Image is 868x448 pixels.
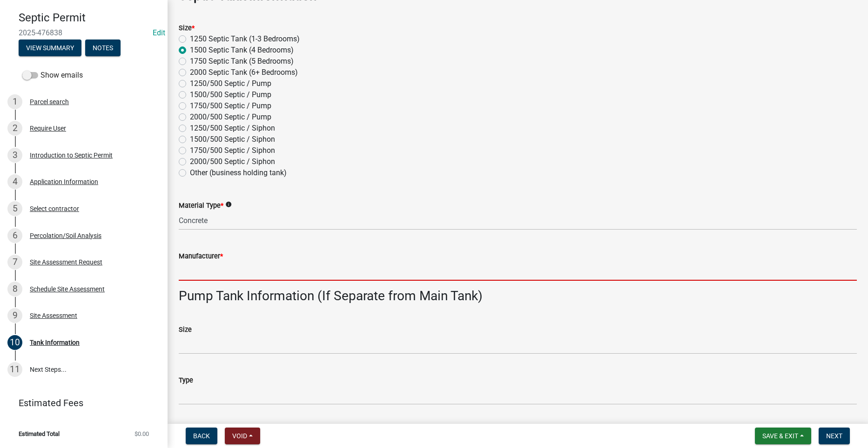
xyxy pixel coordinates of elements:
div: Require User [30,125,66,132]
div: 8 [7,282,22,296]
label: Type [179,377,193,384]
label: Other (business holding tank) [190,167,287,178]
div: 10 [7,335,22,350]
div: Parcel search [30,99,69,105]
div: Select contractor [30,205,79,212]
span: Void [232,432,247,440]
label: 1250 Septic Tank (1-3 Bedrooms) [190,33,300,45]
div: 4 [7,174,22,189]
wm-modal-confirm: Notes [85,45,121,52]
div: Application Information [30,178,98,185]
div: Site Assessment [30,312,77,319]
h4: Septic Permit [19,11,160,25]
h3: Pump Tank Information (If Separate from Main Tank) [179,288,857,304]
button: View Summary [19,40,81,56]
button: Back [186,428,217,444]
div: 7 [7,255,22,270]
label: 2000 Septic Tank (6+ Bedrooms) [190,67,298,78]
div: 11 [7,362,22,377]
label: Size [179,327,192,333]
label: Material Type [179,203,223,209]
div: Percolation/Soil Analysis [30,232,101,239]
label: Show emails [22,70,83,81]
a: Estimated Fees [7,394,153,412]
div: 6 [7,228,22,243]
button: Save & Exit [755,428,811,444]
label: 1250/500 Septic / Pump [190,78,271,89]
button: Notes [85,40,121,56]
i: info [225,201,232,208]
div: 1 [7,94,22,109]
label: 1500/500 Septic / Siphon [190,134,275,145]
label: 1500 Septic Tank (4 Bedrooms) [190,45,294,56]
div: 5 [7,201,22,216]
div: Site Assessment Request [30,259,102,265]
label: Size [179,25,195,32]
button: Next [819,428,850,444]
label: 1750 Septic Tank (5 Bedrooms) [190,56,294,67]
a: Edit [153,28,165,37]
div: Tank Information [30,339,80,346]
label: 2000/500 Septic / Pump [190,112,271,123]
div: Schedule Site Assessment [30,286,105,292]
label: 1750/500 Septic / Siphon [190,145,275,156]
label: Manufacturer [179,253,223,260]
label: 1750/500 Septic / Pump [190,100,271,112]
label: 2000/500 Septic / Siphon [190,156,275,167]
div: Introduction to Septic Permit [30,152,113,158]
wm-modal-confirm: Summary [19,45,81,52]
span: Estimated Total [19,431,60,437]
span: Save & Exit [762,432,798,440]
button: Void [225,428,260,444]
label: 1250/500 Septic / Siphon [190,123,275,134]
span: Next [826,432,842,440]
wm-modal-confirm: Edit Application Number [153,28,165,37]
div: 9 [7,308,22,323]
span: Back [193,432,210,440]
label: 1500/500 Septic / Pump [190,89,271,100]
div: 2 [7,121,22,136]
div: 3 [7,148,22,163]
span: 2025-476838 [19,28,149,37]
span: $0.00 [135,431,149,437]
